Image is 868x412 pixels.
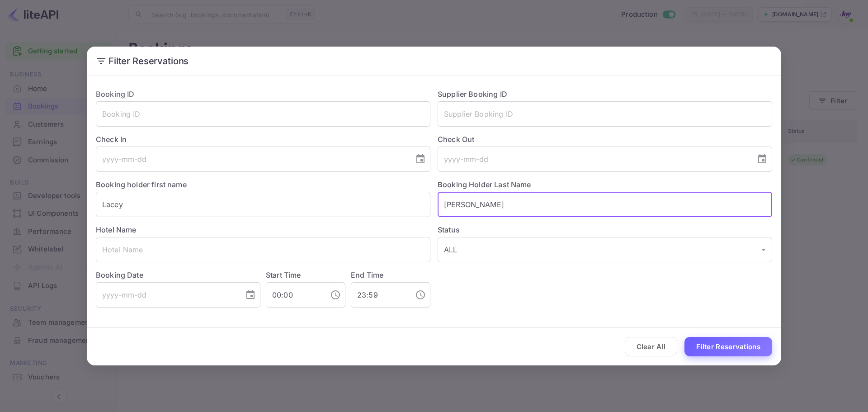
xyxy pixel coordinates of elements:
[351,270,383,279] label: End Time
[438,90,507,99] label: Supplier Booking ID
[411,150,429,168] button: Choose date
[87,47,781,76] h2: Filter Reservations
[96,237,430,262] input: Hotel Name
[96,180,187,189] label: Booking holder first name
[96,101,430,127] input: Booking ID
[96,270,260,280] label: Booking Date
[438,180,531,189] label: Booking Holder Last Name
[326,286,344,304] button: Choose time, selected time is 12:00 AM
[96,192,430,217] input: Holder First Name
[266,282,323,308] input: hh:mm
[96,147,408,172] input: yyyy-mm-dd
[96,225,137,234] label: Hotel Name
[351,282,408,308] input: hh:mm
[411,286,429,304] button: Choose time, selected time is 11:59 PM
[241,286,259,304] button: Choose date
[625,337,678,356] button: Clear All
[753,150,771,168] button: Choose date
[438,101,772,127] input: Supplier Booking ID
[96,134,430,145] label: Check In
[96,90,135,99] label: Booking ID
[438,224,772,235] label: Status
[96,282,238,308] input: yyyy-mm-dd
[266,270,301,279] label: Start Time
[438,192,772,217] input: Holder Last Name
[438,237,772,262] div: ALL
[438,134,772,145] label: Check Out
[684,337,772,356] button: Filter Reservations
[438,147,750,172] input: yyyy-mm-dd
